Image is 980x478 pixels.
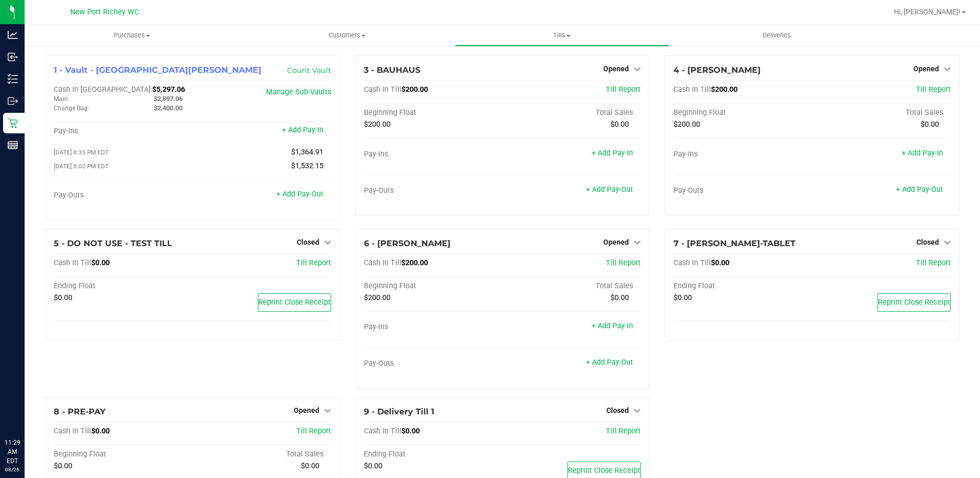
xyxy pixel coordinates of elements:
span: Purchases [25,31,239,40]
span: Closed [916,238,939,246]
span: 7 - [PERSON_NAME]-TABLET [673,238,795,248]
span: $0.00 [364,462,382,470]
span: Hi, [PERSON_NAME]! [894,8,961,16]
span: Cash In Till [364,85,401,94]
a: + Add Pay-In [282,126,323,134]
span: Reprint Close Receipt [258,298,331,307]
div: Pay-Outs [54,191,192,200]
a: + Add Pay-Out [586,358,633,367]
span: $200.00 [364,293,391,302]
span: $0.00 [610,293,629,302]
div: Beginning Float [364,282,502,291]
span: Cash In Till [673,85,711,94]
div: Pay-Ins [54,127,192,136]
span: Customers [240,31,454,40]
span: Main: [54,95,69,103]
span: Opened [603,238,629,246]
span: $0.00 [54,462,72,470]
span: [DATE] 8:35 PM EDT [54,149,109,156]
span: Opened [913,65,939,73]
a: + Add Pay-Out [586,185,633,194]
a: Till Report [296,427,331,435]
div: Pay-Ins [673,150,812,159]
span: 8 - PRE-PAY [54,407,106,416]
span: $0.00 [401,427,420,435]
a: + Add Pay-In [591,149,633,157]
span: $0.00 [921,120,939,129]
a: Tills [455,25,669,46]
span: $5,297.06 [152,85,185,94]
p: 08/26 [5,466,20,473]
span: Cash In [GEOGRAPHIC_DATA]: [54,85,152,94]
span: $2,897.06 [154,95,182,103]
a: Till Report [606,85,641,94]
a: + Add Pay-Out [896,185,943,194]
span: $200.00 [401,258,428,267]
iframe: Resource center [10,396,41,427]
span: 9 - Delivery Till 1 [364,407,434,416]
inline-svg: Reports [8,140,18,150]
a: + Add Pay-Out [276,190,323,198]
div: Pay-Outs [364,186,502,195]
span: $0.00 [91,427,110,435]
div: Ending Float [673,282,812,291]
inline-svg: Retail [8,118,18,128]
div: Pay-Ins [364,150,502,159]
span: Change Bag: [54,105,89,112]
span: Tills [455,31,669,40]
span: $0.00 [711,258,729,267]
span: Deliveries [749,31,805,40]
div: Total Sales [192,450,331,459]
a: Till Report [296,258,331,267]
span: Reprint Close Receipt [568,466,640,475]
span: $1,532.15 [291,162,323,170]
span: [DATE] 8:02 PM EDT [54,163,109,170]
a: Till Report [606,427,641,435]
a: Deliveries [669,25,884,46]
div: Pay-Ins [364,323,502,332]
span: Cash In Till [54,258,91,267]
span: $200.00 [673,120,700,129]
span: Cash In Till [364,427,401,435]
span: 5 - DO NOT USE - TEST TILL [54,238,172,248]
inline-svg: Analytics [8,30,18,40]
span: $0.00 [91,258,110,267]
span: 4 - [PERSON_NAME] [673,65,761,75]
a: Manage Sub-Vaults [266,88,331,96]
a: Count Vault [287,66,331,75]
a: Till Report [916,258,951,267]
button: Reprint Close Receipt [258,293,331,312]
a: Purchases [25,25,239,46]
div: Beginning Float [54,450,192,459]
div: Total Sales [812,108,951,117]
span: Reprint Close Receipt [878,298,950,307]
a: + Add Pay-In [902,149,943,157]
div: Beginning Float [673,108,812,117]
span: Cash In Till [54,427,91,435]
span: New Port Richey WC [70,8,139,16]
span: 3 - BAUHAUS [364,65,420,75]
div: Total Sales [502,282,641,291]
span: Cash In Till [364,258,401,267]
div: Beginning Float [364,108,502,117]
div: Ending Float [54,282,192,291]
span: Opened [603,65,629,73]
div: Total Sales [502,108,641,117]
span: $0.00 [301,462,319,470]
span: $0.00 [673,293,692,302]
span: $200.00 [401,85,428,94]
span: Closed [297,238,319,246]
a: Till Report [916,85,951,94]
span: $1,364.91 [291,148,323,156]
a: + Add Pay-In [591,322,633,330]
inline-svg: Inbound [8,52,18,62]
span: 1 - Vault - [GEOGRAPHIC_DATA][PERSON_NAME] [54,65,261,75]
div: Ending Float [364,450,502,459]
a: Till Report [606,258,641,267]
